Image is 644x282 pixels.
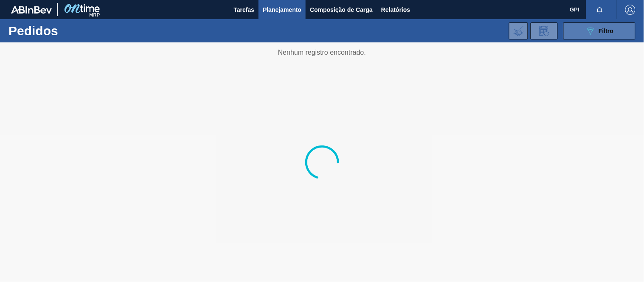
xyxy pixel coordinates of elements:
[310,5,373,15] span: Composição de Carga
[599,28,614,34] span: Filtro
[381,5,410,15] span: Relatórios
[263,5,301,15] span: Planejamento
[233,5,254,15] span: Tarefas
[509,22,528,39] div: Importar Negociações dos Pedidos
[563,22,636,39] button: Filtro
[531,22,558,39] div: Solicitação de Revisão de Pedidos
[625,5,636,15] img: Logout
[586,4,613,16] button: Notificações
[11,6,52,14] img: TNhmsLtSVTkK8tSr43FrP2fwEKptu5GPRR3wAAAABJRU5ErkJggg==
[8,26,130,36] h1: Pedidos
